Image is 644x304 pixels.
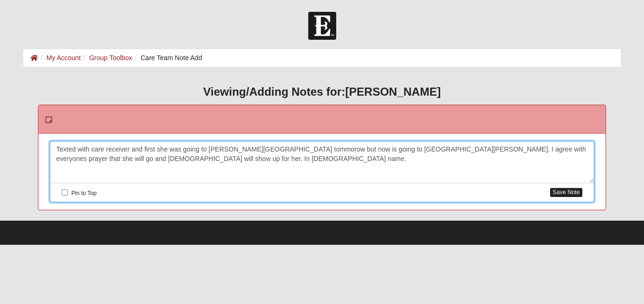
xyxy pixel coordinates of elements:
[71,190,96,197] span: Pin to Top
[550,188,582,197] button: Save Note
[89,54,132,62] a: Group Toolbox
[308,12,336,40] img: Church of Eleven22 Logo
[62,189,68,196] input: Pin to Top
[345,85,441,98] strong: [PERSON_NAME]
[46,54,81,62] a: My Account
[50,142,593,183] div: Texted with care receiver and first she was going to [PERSON_NAME][GEOGRAPHIC_DATA] tommorow but ...
[132,53,202,63] li: Care Team Note Add
[23,85,621,99] h3: Viewing/Adding Notes for:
